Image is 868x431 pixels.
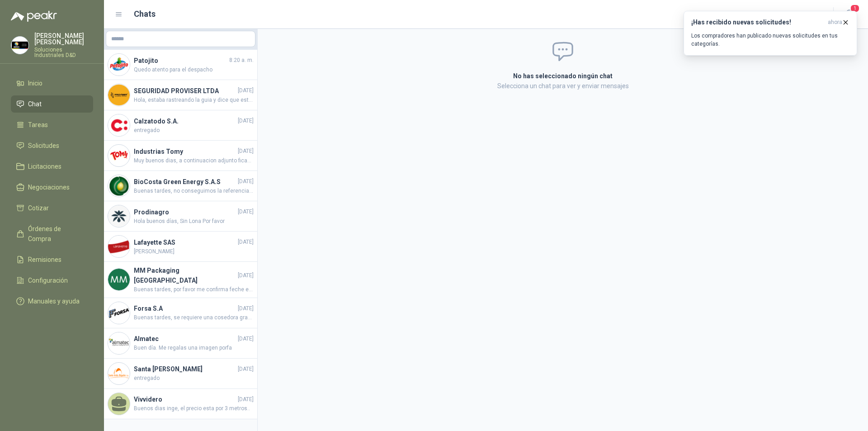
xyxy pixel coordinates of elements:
[104,141,257,171] a: Company LogoIndustrias Tomy[DATE]Muy buenos dias, a continuacion adjunto ficah tecnica el certifi...
[691,32,849,48] p: Los compradores han publicado nuevas solicitudes en tus categorías.
[134,96,254,104] span: Hola, estaba rastreando la guia y dice que esta en reparto
[108,114,130,136] img: Company Logo
[841,6,857,23] button: 1
[134,56,227,66] h4: Patojito
[691,19,824,26] h3: ¡Has recibido nuevas solicitudes!
[828,19,842,26] span: ahora
[134,147,236,156] h4: Industrias Tomy
[134,237,236,247] h4: Lafayette SAS
[229,56,254,65] span: 8:20 a. m.
[28,141,59,151] span: Solicitudes
[134,156,254,165] span: Muy buenos dias, a continuacion adjunto ficah tecnica el certificado se comparte despues de la co...
[34,47,93,58] p: Soluciones Industriales D&D
[104,201,257,232] a: Company LogoProdinagro[DATE]Hola buenos días, Sin Lona Por favor
[850,4,860,13] span: 1
[28,99,42,109] span: Chat
[134,265,236,285] h4: MM Packaging [GEOGRAPHIC_DATA]
[134,285,254,294] span: Buenas tardes, por favor me confirma feche estimada del llegada del equipo. gracias.
[108,175,130,197] img: Company Logo
[11,37,28,54] img: Company Logo
[104,328,257,359] a: Company LogoAlmatec[DATE]Buen día. Me regalas una imagen porfa
[28,296,80,306] span: Manuales y ayuda
[11,75,93,92] a: Inicio
[11,293,93,310] a: Manuales y ayuda
[238,271,254,280] span: [DATE]
[11,272,93,289] a: Configuración
[104,298,257,328] a: Company LogoForsa S.A[DATE]Buenas tardes, se requiere una cosedora grande, Idustrial, pienso que ...
[28,182,70,192] span: Negociaciones
[134,303,236,313] h4: Forsa S.A
[28,275,68,285] span: Configuración
[11,11,57,22] img: Logo peakr
[28,255,61,265] span: Remisiones
[34,33,93,45] p: [PERSON_NAME] [PERSON_NAME]
[134,207,236,217] h4: Prodinagro
[238,208,254,216] span: [DATE]
[104,80,257,110] a: Company LogoSEGURIDAD PROVISER LTDA[DATE]Hola, estaba rastreando la guia y dice que esta en reparto
[28,78,42,88] span: Inicio
[134,126,254,135] span: entregado
[104,171,257,201] a: Company LogoBioCosta Green Energy S.A.S[DATE]Buenas tardes, no conseguimos la referencia de la pu...
[108,363,130,384] img: Company Logo
[238,238,254,246] span: [DATE]
[134,177,236,187] h4: BioCosta Green Energy S.A.S
[134,8,156,20] h1: Chats
[238,117,254,125] span: [DATE]
[11,199,93,217] a: Cotizar
[134,313,254,322] span: Buenas tardes, se requiere una cosedora grande, Idustrial, pienso que la cotizada no es lo que ne...
[28,120,48,130] span: Tareas
[238,177,254,186] span: [DATE]
[238,304,254,313] span: [DATE]
[134,217,254,226] span: Hola buenos días, Sin Lona Por favor
[238,365,254,374] span: [DATE]
[134,404,254,413] span: Buenos dias inge, el precio esta por 3 metros..
[104,262,257,298] a: Company LogoMM Packaging [GEOGRAPHIC_DATA][DATE]Buenas tardes, por favor me confirma feche estima...
[104,232,257,262] a: Company LogoLafayette SAS[DATE][PERSON_NAME]
[238,395,254,404] span: [DATE]
[134,364,236,374] h4: Santa [PERSON_NAME]
[11,220,93,247] a: Órdenes de Compra
[134,116,236,126] h4: Calzatodo S.A.
[108,145,130,166] img: Company Logo
[108,332,130,354] img: Company Logo
[134,394,236,404] h4: Vivvidero
[108,54,130,76] img: Company Logo
[108,205,130,227] img: Company Logo
[134,374,254,383] span: entregado
[238,335,254,343] span: [DATE]
[134,86,236,96] h4: SEGURIDAD PROVISER LTDA
[238,86,254,95] span: [DATE]
[11,137,93,154] a: Solicitudes
[11,158,93,175] a: Licitaciones
[108,269,130,290] img: Company Logo
[108,302,130,324] img: Company Logo
[134,344,254,352] span: Buen día. Me regalas una imagen porfa
[104,50,257,80] a: Company LogoPatojito8:20 a. m.Quedo atento para el despacho
[684,11,857,56] button: ¡Has recibido nuevas solicitudes!ahora Los compradores han publicado nuevas solicitudes en tus ca...
[134,334,236,344] h4: Almatec
[11,179,93,196] a: Negociaciones
[11,251,93,268] a: Remisiones
[405,71,721,81] h2: No has seleccionado ningún chat
[405,81,721,91] p: Selecciona un chat para ver y enviar mensajes
[238,147,254,156] span: [DATE]
[134,247,254,256] span: [PERSON_NAME]
[108,84,130,106] img: Company Logo
[28,203,49,213] span: Cotizar
[28,224,85,244] span: Órdenes de Compra
[134,66,254,74] span: Quedo atento para el despacho
[134,187,254,195] span: Buenas tardes, no conseguimos la referencia de la pulidora adjunto foto de herramienta. Por favor...
[104,359,257,389] a: Company LogoSanta [PERSON_NAME][DATE]entregado
[11,116,93,133] a: Tareas
[108,236,130,257] img: Company Logo
[104,110,257,141] a: Company LogoCalzatodo S.A.[DATE]entregado
[104,389,257,419] a: Vivvidero[DATE]Buenos dias inge, el precio esta por 3 metros..
[28,161,61,171] span: Licitaciones
[11,95,93,113] a: Chat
